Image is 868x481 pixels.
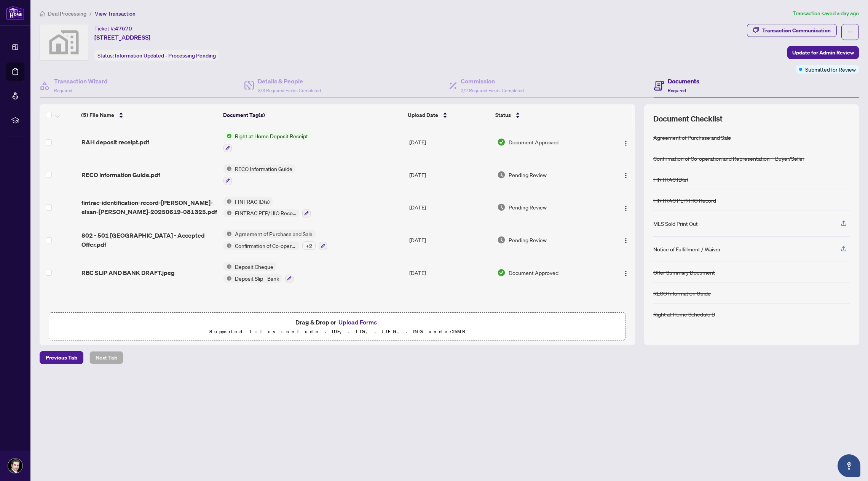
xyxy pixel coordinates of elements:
div: FINTRAC ID(s) [653,175,688,184]
span: Confirmation of Co-operation and Representation—Buyer/Seller [232,241,299,250]
img: Status Icon [223,132,232,140]
span: RAH deposit receipt.pdf [81,137,149,147]
th: (5) File Name [78,104,220,126]
div: Notice of Fulfillment / Waiver [653,245,721,253]
div: FINTRAC PEP/HIO Record [653,196,716,205]
button: Update for Admin Review [787,46,859,59]
p: Supported files include .PDF, .JPG, .JPEG, .PNG under 25 MB [54,327,621,336]
img: Document Status [497,171,506,179]
img: svg%3e [40,24,88,60]
img: Status Icon [223,274,232,283]
span: Submitted for Review [805,65,856,74]
img: Document Status [497,236,506,244]
img: Logo [623,270,629,276]
img: Logo [623,205,629,211]
div: Offer Summary Document [653,268,715,276]
span: Pending Review [509,171,547,179]
td: [DATE] [406,191,494,224]
span: Upload Date [408,111,438,119]
span: fintrac-identification-record-[PERSON_NAME]-elxan-[PERSON_NAME]-20250619-081325.pdf [81,198,217,216]
button: Open asap [838,454,860,477]
h4: Transaction Wizard [54,77,108,86]
span: Information Updated - Processing Pending [115,52,216,59]
th: Document Tag(s) [220,104,405,126]
span: RECO Information Guide.pdf [81,170,160,179]
img: Status Icon [223,197,232,206]
span: RBC SLIP AND BANK DRAFT.jpeg [81,268,175,277]
img: Logo [623,173,629,179]
span: (5) File Name [81,111,114,119]
button: Logo [620,136,632,148]
span: Deal Processing [48,10,86,17]
img: Status Icon [223,165,232,173]
img: Document Status [497,268,506,277]
span: [STREET_ADDRESS] [94,33,150,42]
button: Status IconRECO Information Guide [223,165,295,185]
div: RECO Information Guide [653,289,711,297]
td: [DATE] [406,126,494,158]
span: 2/2 Required Fields Completed [461,88,524,93]
li: / [89,9,92,18]
span: Drag & Drop or [295,317,379,327]
span: Previous Tab [46,352,77,364]
span: RECO Information Guide [232,165,295,173]
img: Status Icon [223,241,232,250]
span: Update for Admin Review [792,46,854,59]
th: Upload Date [405,104,492,126]
article: Transaction saved a day ago [793,9,859,18]
span: home [40,11,45,16]
button: Logo [620,234,632,246]
span: Status [495,111,511,119]
button: Status IconAgreement of Purchase and SaleStatus IconConfirmation of Co-operation and Representati... [223,230,327,250]
span: 802 - 501 [GEOGRAPHIC_DATA] - Accepted Offer.pdf [81,231,217,249]
span: Pending Review [509,236,547,244]
button: Upload Forms [336,317,379,327]
span: Agreement of Purchase and Sale [232,230,316,238]
button: Logo [620,169,632,181]
div: + 2 [302,241,316,250]
span: Deposit Slip - Bank [232,274,282,283]
div: Ticket #: [94,24,132,33]
span: Document Approved [509,268,558,277]
div: Agreement of Purchase and Sale [653,133,731,142]
td: [DATE] [406,224,494,256]
td: [DATE] [406,158,494,191]
button: Previous Tab [40,351,83,364]
button: Transaction Communication [747,24,837,37]
img: Logo [623,238,629,244]
img: Status Icon [223,209,232,217]
td: [DATE] [406,256,494,289]
div: Confirmation of Co-operation and Representation—Buyer/Seller [653,154,804,163]
span: Drag & Drop orUpload FormsSupported files include .PDF, .JPG, .JPEG, .PNG under25MB [49,313,625,341]
div: Status: [94,50,219,61]
button: Status IconFINTRAC ID(s)Status IconFINTRAC PEP/HIO Record [223,197,311,218]
img: logo [6,6,24,20]
span: Pending Review [509,203,547,211]
span: 47670 [115,25,132,32]
button: Logo [620,267,632,279]
img: Document Status [497,138,506,146]
img: Profile Icon [8,459,22,473]
th: Status [492,104,602,126]
h4: Documents [668,77,699,86]
button: Next Tab [89,351,123,364]
h4: Commission [461,77,524,86]
button: Status IconDeposit ChequeStatus IconDeposit Slip - Bank [223,262,294,283]
div: Right at Home Schedule B [653,310,715,318]
div: MLS Sold Print Out [653,219,698,228]
img: Status Icon [223,230,232,238]
span: 3/3 Required Fields Completed [258,88,321,93]
span: Document Checklist [653,113,723,124]
img: Logo [623,140,629,146]
span: Right at Home Deposit Receipt [232,132,311,140]
span: View Transaction [95,10,136,17]
h4: Details & People [258,77,321,86]
span: FINTRAC PEP/HIO Record [232,209,299,217]
span: Required [668,88,686,93]
span: Document Approved [509,138,558,146]
button: Logo [620,201,632,213]
img: Status Icon [223,262,232,271]
div: Transaction Communication [762,24,831,37]
button: Status IconRight at Home Deposit Receipt [223,132,311,152]
span: ellipsis [847,29,853,35]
